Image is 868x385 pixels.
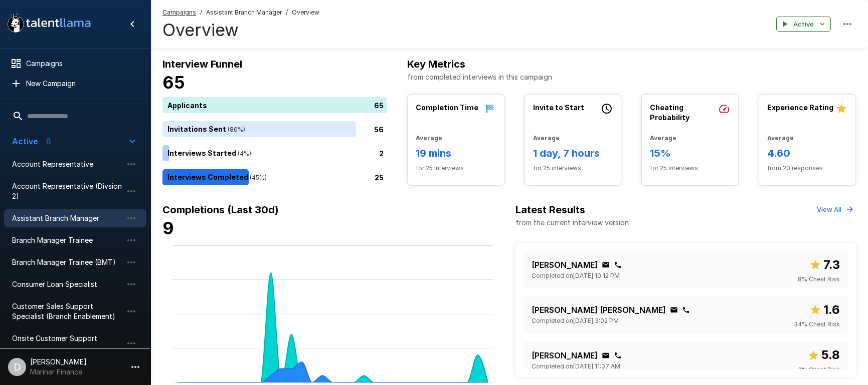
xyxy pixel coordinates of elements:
div: Click to copy [602,351,610,359]
b: 65 [162,72,185,93]
b: Experience Rating [767,103,833,112]
p: from the current interview version [515,218,629,228]
p: 2 [379,148,384,159]
span: Overall score out of 10 [809,255,840,274]
p: 56 [374,124,384,135]
span: for 25 interviews [416,163,496,173]
div: Click to copy [614,261,622,269]
p: [PERSON_NAME] [532,349,598,361]
b: Latest Results [515,204,585,216]
span: Completed on [DATE] 3:02 PM [532,316,619,326]
b: 7.3 [823,257,840,272]
p: from completed interviews in this campaign [407,72,856,82]
b: Invite to Start [533,103,584,112]
span: / [286,8,288,18]
span: 8 % Cheat Risk [798,274,840,284]
span: 2 % Cheat Risk [798,365,840,375]
b: Average [650,134,676,142]
b: Key Metrics [407,58,465,70]
span: / [200,8,202,18]
span: Completed on [DATE] 10:12 PM [532,271,620,281]
span: Overall score out of 10 [809,300,840,319]
div: Click to copy [602,261,610,269]
h6: 1 day, 7 hours [533,145,613,161]
b: Completion Time [416,103,478,112]
h6: 19 mins [416,145,496,161]
span: Assistant Branch Manager [206,8,282,18]
b: Interview Funnel [162,58,242,70]
span: from 20 responses [767,163,847,173]
div: Click to copy [670,306,678,314]
div: Click to copy [614,351,622,359]
b: Average [416,134,442,142]
b: Average [767,134,794,142]
h6: 4.60 [767,145,847,161]
span: 34 % Cheat Risk [794,319,840,329]
h4: Overview [162,20,319,41]
span: for 25 interviews [533,163,613,173]
span: Completed on [DATE] 11:07 AM [532,361,620,371]
p: 65 [374,100,384,111]
p: 25 [375,172,384,183]
b: Cheating Probability [650,103,689,122]
u: Campaigns [162,9,196,16]
button: Active [776,17,831,32]
div: Click to copy [682,306,690,314]
b: 5.8 [821,347,840,362]
span: Overview [292,8,319,18]
button: View All [814,202,856,217]
span: for 25 interviews [650,163,730,173]
b: Average [533,134,560,142]
span: Overall score out of 10 [807,345,840,364]
b: Completions (Last 30d) [162,204,279,216]
p: [PERSON_NAME] [532,259,598,271]
p: [PERSON_NAME] [PERSON_NAME] [532,304,666,316]
h6: 15% [650,145,730,161]
b: 9 [162,218,174,238]
b: 1.6 [823,302,840,317]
